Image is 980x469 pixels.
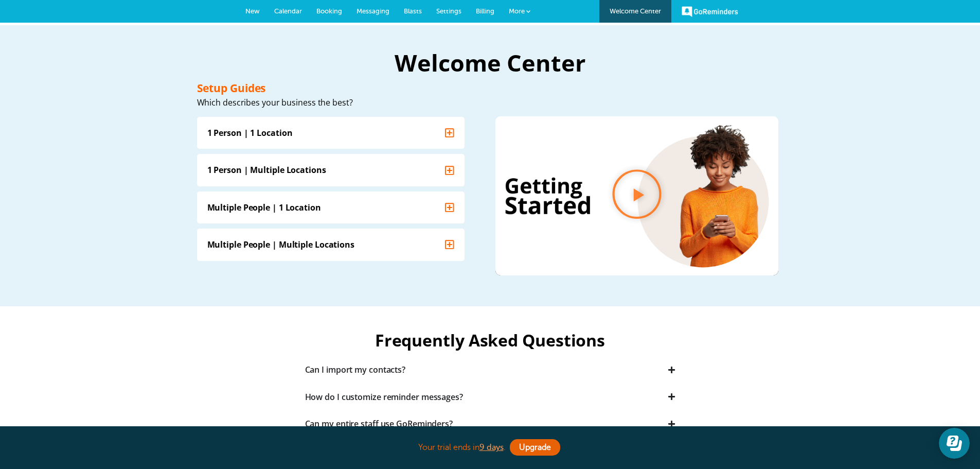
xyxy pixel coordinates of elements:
[305,339,406,350] div: Can I import my contacts?
[305,393,453,404] div: Can my entire staff use GoReminders?
[245,7,260,15] span: New
[207,214,354,225] div: Multiple People | Multiple Locations
[479,443,504,452] a: 9 days
[300,388,681,409] summary: Can my entire staff use GoReminders?
[300,334,681,355] summary: Can I import my contacts?
[197,73,465,81] h2: Which describes your business the best?
[233,437,747,459] div: Your trial ends in .
[300,415,681,437] summary: More FAQs
[300,361,681,383] summary: How do I customize reminder messages?
[436,7,461,15] span: Settings
[939,428,970,459] iframe: Resource center
[207,139,326,150] div: 1 Person | Multiple Locations
[207,177,321,188] div: Multiple People | 1 Location
[197,92,465,236] div: Accordion. Open links with Enter or Space, close with Escape, and navigate with Arrow Keys
[305,420,349,431] div: More FAQs
[510,439,560,456] a: Upgrade
[197,58,465,68] h2: Setup Guides
[476,7,494,15] span: Billing
[207,102,293,113] div: 1 Person | 1 Location
[197,129,465,161] summary: 1 Person | Multiple Locations
[404,7,422,15] span: Blasts
[197,26,783,49] h2: Welcome Center
[316,7,342,15] span: Booking
[274,7,302,15] span: Calendar
[611,143,663,199] div: Play Video
[197,203,465,235] summary: Multiple People | Multiple Locations
[300,334,681,437] div: Accordion. Open links with Enter or Space, close with Escape, and navigate with Arrow Keys
[197,166,465,198] summary: Multiple People | 1 Location
[509,7,525,15] span: More
[305,366,463,377] div: How do I customize reminder messages?
[357,7,389,15] span: Messaging
[197,307,783,323] h2: Frequently Asked Questions
[197,92,465,124] summary: 1 Person | 1 Location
